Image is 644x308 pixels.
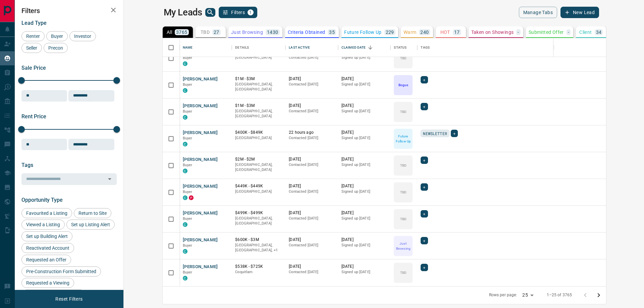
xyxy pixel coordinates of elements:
span: Investor [72,34,94,39]
div: Investor [69,31,96,41]
p: Warm [404,30,417,35]
span: Renter [24,34,42,39]
span: Set up Listing Alert [69,222,112,227]
p: Client [579,30,592,35]
p: Signed up [DATE] [341,216,387,221]
p: [DATE] [341,264,387,269]
p: [GEOGRAPHIC_DATA], [GEOGRAPHIC_DATA] [235,216,282,226]
button: Sort [366,43,375,52]
span: Buyer [49,34,65,39]
p: $449K - $449K [235,183,282,189]
p: Contacted [DATE] [289,82,335,87]
p: Contacted [DATE] [289,243,335,248]
p: 240 [420,30,429,35]
div: + [421,210,428,218]
div: Renter [21,31,45,41]
p: - [518,30,519,35]
span: Buyer [183,136,193,140]
p: Contacted [DATE] [289,189,335,194]
p: 34 [596,30,602,35]
div: condos.ca [183,195,187,200]
div: Status [394,38,407,57]
div: Return to Site [74,208,111,218]
div: Tags [421,38,430,57]
h2: Filters [21,7,117,15]
p: [DATE] [289,157,335,162]
p: [DATE] [341,130,387,135]
p: $600K - $3M [235,237,282,243]
div: Precon [44,43,68,53]
p: Signed up [DATE] [341,109,387,114]
p: [DATE] [289,237,335,243]
div: + [421,237,428,244]
span: + [453,130,455,137]
div: Details [232,38,285,57]
p: Contacted [DATE] [289,55,335,60]
span: Buyer [183,243,193,248]
p: TBD [400,109,407,114]
p: [GEOGRAPHIC_DATA], [GEOGRAPHIC_DATA] [235,82,282,92]
p: TBD [400,270,407,275]
div: condos.ca [183,249,187,254]
span: Buyer [183,109,193,114]
div: + [421,76,428,83]
div: + [421,103,428,110]
p: [DATE] [289,210,335,216]
p: [DATE] [341,157,387,162]
p: $400K - $849K [235,130,282,135]
span: + [423,103,425,110]
p: Coquitlam [235,269,282,275]
p: [DATE] [289,76,335,82]
div: + [421,157,428,164]
div: Details [235,38,249,57]
p: Just Browsing [231,30,263,35]
span: Requested an Offer [24,257,69,262]
span: NEWSLETTER [423,130,447,137]
p: Future Follow Up [344,30,381,35]
span: Return to Site [76,210,109,216]
div: condos.ca [183,276,187,281]
div: Favourited a Listing [21,208,72,218]
p: Contacted [DATE] [289,269,335,275]
p: Submitted Offer [529,30,564,35]
div: condos.ca [183,222,187,227]
div: condos.ca [183,88,187,93]
span: Lead Type [21,20,47,26]
p: $499K - $499K [235,210,282,216]
p: Signed up [DATE] [341,82,387,87]
p: $1M - $3M [235,76,282,82]
p: [DATE] [341,237,387,243]
div: Reactivated Account [21,243,74,253]
p: Just Browsing [394,241,412,251]
div: Name [183,38,193,57]
p: 22 hours ago [289,130,335,135]
span: Buyer [183,56,193,60]
div: 25 [520,290,536,300]
span: Tags [21,162,33,168]
div: Claimed Date [338,38,391,57]
h1: My Leads [164,7,202,18]
p: Vancouver [235,243,282,253]
p: TBD [400,217,407,222]
p: $1M - $3M [235,103,282,109]
div: Requested a Viewing [21,278,74,288]
div: Tags [417,38,627,57]
div: Set up Building Alert [21,231,72,241]
p: TBD [400,163,407,168]
span: Buyer [183,270,193,274]
p: 35 [329,30,335,35]
button: Go to next page [592,289,605,302]
p: Signed up [DATE] [341,269,387,275]
p: - [568,30,569,35]
p: Rows per page: [489,292,517,298]
div: Name [179,38,232,57]
button: Filters1 [219,7,257,18]
span: + [423,210,425,217]
span: Precon [46,45,65,51]
div: condos.ca [183,142,187,146]
p: Signed up [DATE] [341,135,387,141]
div: Status [390,38,417,57]
p: Contacted [DATE] [289,135,335,141]
p: Contacted [DATE] [289,162,335,168]
span: Reactivated Account [24,245,72,251]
